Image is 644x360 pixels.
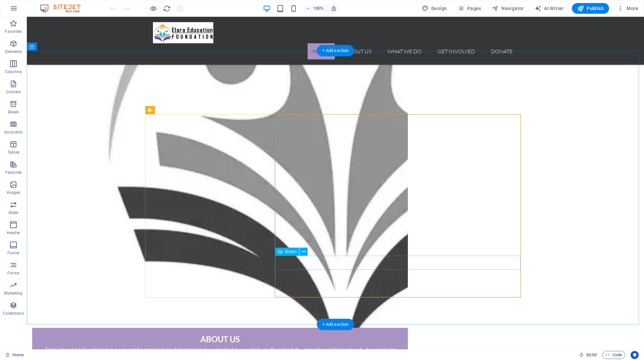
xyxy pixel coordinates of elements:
[331,5,337,11] i: On resize automatically adjust zoom level to fit chosen device.
[617,5,638,12] span: More
[285,250,297,254] span: Button
[7,230,20,236] p: Header
[591,352,592,357] span: :
[455,3,484,14] button: Pages
[458,5,481,12] span: Pages
[39,4,89,12] img: Editor Logo
[422,5,447,12] span: Design
[317,319,354,330] div: + Add section
[8,109,19,115] p: Boxes
[317,45,354,56] div: + Add section
[7,250,19,256] p: Footer
[5,69,22,74] p: Columns
[577,5,604,12] span: Publish
[492,5,524,12] span: Navigator
[579,351,597,359] h6: Session time
[586,351,597,359] span: 00 00
[532,3,567,14] button: AI Writer
[149,4,157,12] button: Click here to leave preview mode and continue editing
[163,4,171,12] button: reload
[535,5,564,12] span: AI Writer
[4,291,22,296] p: Marketing
[7,150,19,155] p: Tables
[631,351,639,359] button: Usercentrics
[602,351,625,359] button: Code
[3,311,23,316] p: Collections
[313,4,324,12] h6: 100%
[163,5,171,12] i: Reload page
[489,3,527,14] button: Navigator
[605,351,622,359] span: Code
[5,170,21,175] p: Features
[572,3,609,14] button: Publish
[5,29,22,34] p: Favorites
[8,210,19,215] p: Slider
[7,190,20,195] p: Images
[6,89,21,95] p: Content
[303,4,327,12] button: 100%
[419,3,450,14] button: Design
[5,351,24,359] a: Click to cancel selection. Double-click to open Pages
[5,49,22,54] p: Elements
[7,270,19,276] p: Forms
[419,3,450,14] div: Design (Ctrl+Alt+Y)
[614,3,641,14] button: More
[4,130,23,135] p: Accordion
